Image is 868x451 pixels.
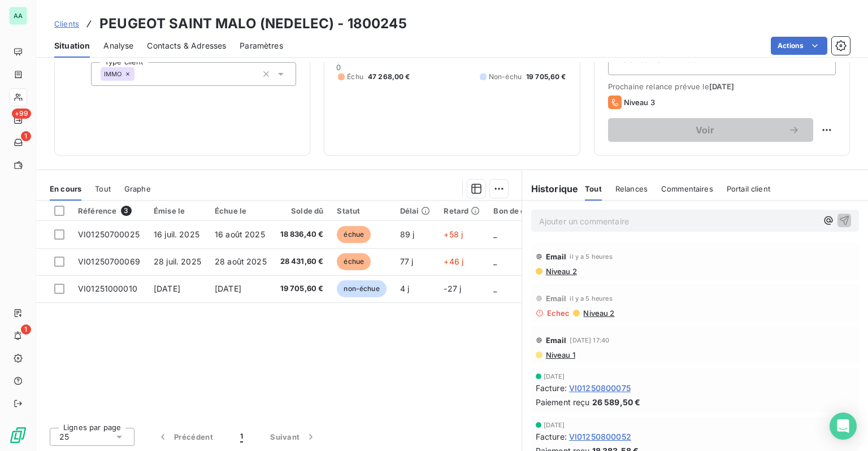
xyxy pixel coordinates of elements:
h6: Historique [522,182,579,196]
span: échue [337,253,371,270]
span: Facture : [536,431,567,443]
span: [DATE] [215,284,241,293]
span: VI01250700069 [78,257,140,266]
span: Niveau 3 [624,98,655,107]
span: En cours [50,184,81,193]
span: -27 j [444,284,461,293]
div: Solde dû [280,206,324,215]
span: +99 [12,109,31,119]
span: VI01251000010 [78,284,137,293]
div: Émise le [154,206,201,215]
span: Tout [95,184,111,193]
span: Graphe [124,184,151,193]
span: VI01250700025 [78,229,140,239]
span: échue [337,226,371,243]
span: Paiement reçu [536,396,590,408]
span: Echec [547,309,570,318]
img: Logo LeanPay [9,426,27,444]
span: Commentaires [661,184,713,193]
button: Suivant [257,425,330,449]
span: 89 j [400,229,415,239]
span: 25 [59,431,69,443]
span: Relances [615,184,648,193]
span: Niveau 2 [545,267,577,276]
span: il y a 5 heures [570,253,612,260]
span: Email [546,336,567,345]
span: [DATE] [154,284,180,293]
span: Voir [622,125,788,135]
span: 1 [21,131,31,141]
span: 16 juil. 2025 [154,229,199,239]
div: Retard [444,206,480,215]
div: Statut [337,206,386,215]
button: Actions [771,37,827,55]
span: 3 [121,206,131,216]
span: 16 août 2025 [215,229,265,239]
span: _ [493,257,497,266]
span: _ [493,284,497,293]
span: 28 juil. 2025 [154,257,201,266]
div: Open Intercom Messenger [830,413,857,440]
span: +58 j [444,229,463,239]
span: IMMO [104,71,122,77]
span: Situation [54,40,90,51]
span: Facture : [536,382,567,394]
span: 0 [336,63,341,72]
input: Ajouter une valeur [134,69,144,79]
span: Niveau 2 [582,309,614,318]
span: 19 705,60 € [526,72,566,82]
span: Analyse [103,40,133,51]
span: 1 [240,431,243,443]
span: _ [493,229,497,239]
span: 28 431,60 € [280,256,324,267]
button: Voir [608,118,813,142]
span: 47 268,00 € [368,72,410,82]
div: Échue le [215,206,267,215]
span: 18 836,40 € [280,229,324,240]
div: AA [9,7,27,25]
div: Référence [78,206,140,216]
span: Clients [54,19,79,28]
h3: PEUGEOT SAINT MALO (NEDELEC) - 1800245 [99,14,407,34]
span: 4 j [400,284,409,293]
div: Délai [400,206,431,215]
span: Prochaine relance prévue le [608,82,836,91]
span: Email [546,294,567,303]
span: Niveau 1 [545,350,575,359]
span: [DATE] [544,373,565,380]
span: Portail client [727,184,770,193]
span: Échu [347,72,363,82]
span: non-échue [337,280,386,297]
span: +46 j [444,257,463,266]
span: 28 août 2025 [215,257,267,266]
span: [DATE] [709,82,735,91]
div: Bon de commande [493,206,562,215]
span: 1 [21,324,31,335]
span: il y a 5 heures [570,295,612,302]
a: Clients [54,18,79,29]
span: Tout [585,184,602,193]
button: Précédent [144,425,227,449]
span: 77 j [400,257,414,266]
span: Contacts & Adresses [147,40,226,51]
span: Paramètres [240,40,283,51]
button: 1 [227,425,257,449]
span: [DATE] 17:40 [570,337,609,344]
span: VI01250800075 [569,382,631,394]
span: Email [546,252,567,261]
span: VI01250800052 [569,431,631,443]
span: [DATE] [544,422,565,428]
span: Non-échu [489,72,522,82]
span: 26 589,50 € [592,396,641,408]
span: 19 705,60 € [280,283,324,294]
